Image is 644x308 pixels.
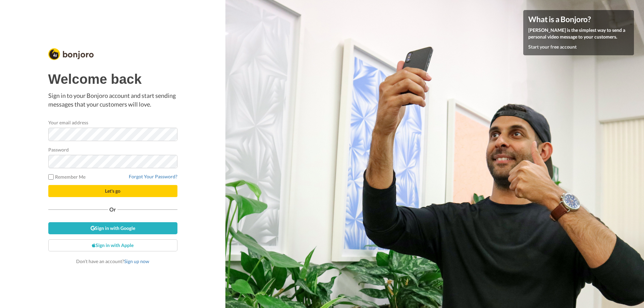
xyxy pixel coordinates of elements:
[48,119,88,126] label: Your email address
[76,258,149,264] span: Don’t have an account?
[129,174,177,179] a: Forgot Your Password?
[48,222,177,234] a: Sign in with Google
[48,173,86,180] label: Remember Me
[528,44,577,50] a: Start your free account
[48,239,177,251] a: Sign in with Apple
[48,174,54,180] input: Remember Me
[48,91,177,109] p: Sign in to your Bonjoro account and start sending messages that your customers will love.
[108,207,117,212] span: Or
[48,146,69,153] label: Password
[48,185,177,197] button: Let's go
[105,188,120,194] span: Let's go
[48,72,177,86] h1: Welcome back
[528,27,629,40] p: [PERSON_NAME] is the simplest way to send a personal video message to your customers.
[528,15,629,23] h4: What is a Bonjoro?
[124,258,149,264] a: Sign up now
